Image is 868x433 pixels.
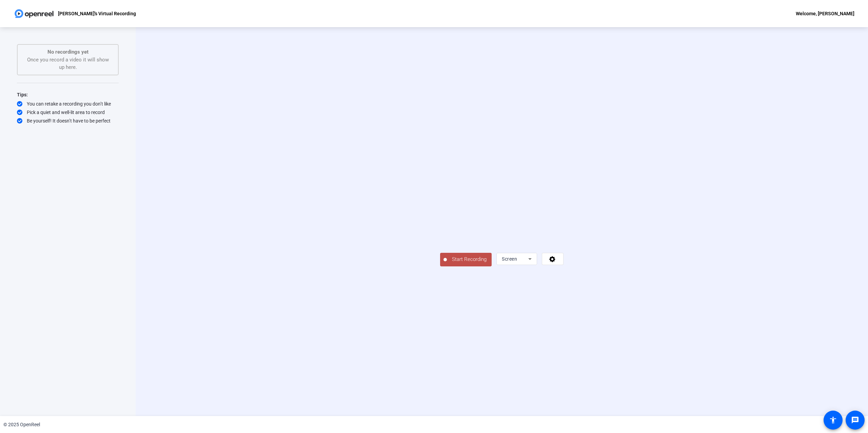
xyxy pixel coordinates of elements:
mat-icon: accessibility [829,416,837,424]
mat-icon: message [851,416,859,424]
div: Pick a quiet and well-lit area to record [17,109,119,116]
div: Be yourself! It doesn’t have to be perfect [17,117,119,124]
button: Start Recording [440,253,492,266]
div: Once you record a video it will show up here. [24,48,111,71]
div: © 2025 OpenReel [3,421,40,428]
span: Start Recording [447,256,492,263]
p: [PERSON_NAME]'s Virtual Recording [58,10,136,18]
span: Screen [502,256,517,262]
img: OpenReel logo [14,7,55,20]
div: Welcome, [PERSON_NAME] [796,10,854,18]
div: You can retake a recording you don’t like [17,100,119,107]
p: No recordings yet [24,48,111,56]
div: Tips: [17,91,119,99]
